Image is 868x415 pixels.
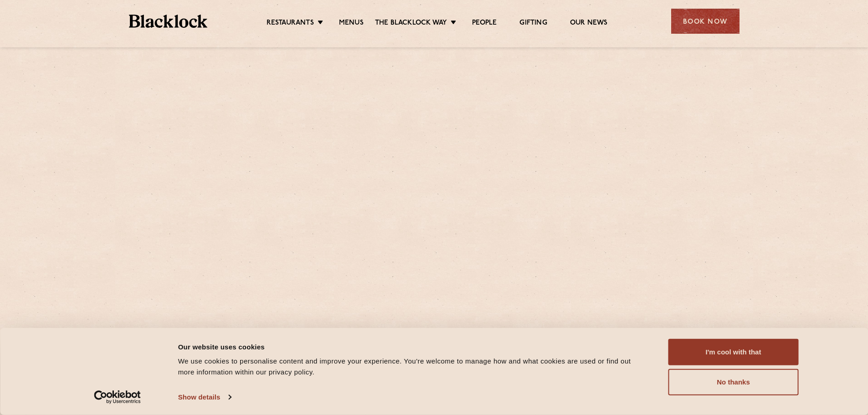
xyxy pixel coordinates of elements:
[178,341,648,352] div: Our website uses cookies
[178,390,231,404] a: Show details
[267,19,314,29] a: Restaurants
[178,356,648,378] div: We use cookies to personalise content and improve your experience. You're welcome to manage how a...
[375,19,447,29] a: The Blacklock Way
[570,19,608,29] a: Our News
[129,15,208,28] img: BL_Textured_Logo-footer-cropped.svg
[671,9,740,34] div: Book Now
[472,19,497,29] a: People
[339,19,364,29] a: Menus
[77,390,157,404] a: Usercentrics Cookiebot - opens in a new window
[519,19,547,29] a: Gifting
[668,339,799,365] button: I'm cool with that
[668,369,799,395] button: No thanks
